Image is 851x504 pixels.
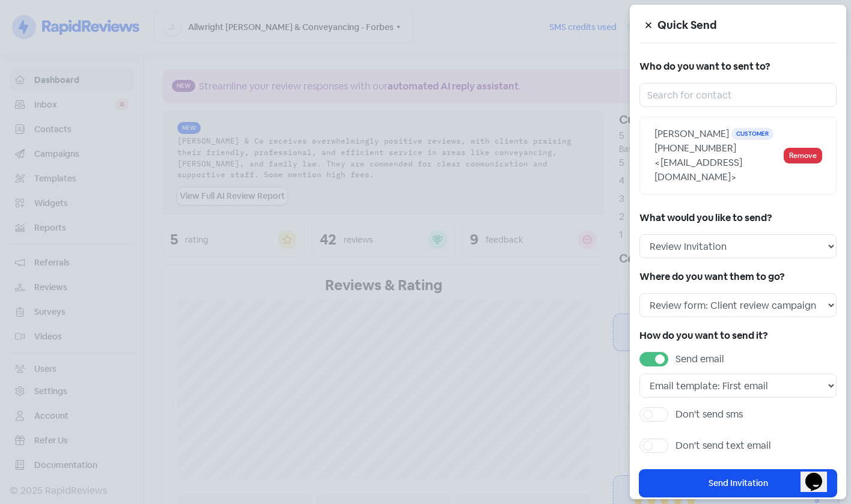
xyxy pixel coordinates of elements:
h5: Quick Send [657,16,837,34]
label: Don't send text email [676,439,771,453]
span: <[EMAIL_ADDRESS][DOMAIN_NAME]> [654,156,742,183]
h5: How do you want to send it? [639,327,837,345]
h5: Who do you want to sent to? [639,58,837,76]
button: Remove [784,148,822,163]
h5: What would you like to send? [639,209,837,227]
label: Send email [676,352,724,366]
div: [PHONE_NUMBER] [654,141,784,184]
button: Send Invitation [639,470,837,497]
span: Customer [731,128,773,140]
iframe: chat widget [801,456,839,492]
h5: Where do you want them to go? [639,268,837,286]
input: Search for contact [639,83,837,107]
span: [PERSON_NAME] [654,127,729,140]
label: Don't send sms [676,407,743,422]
